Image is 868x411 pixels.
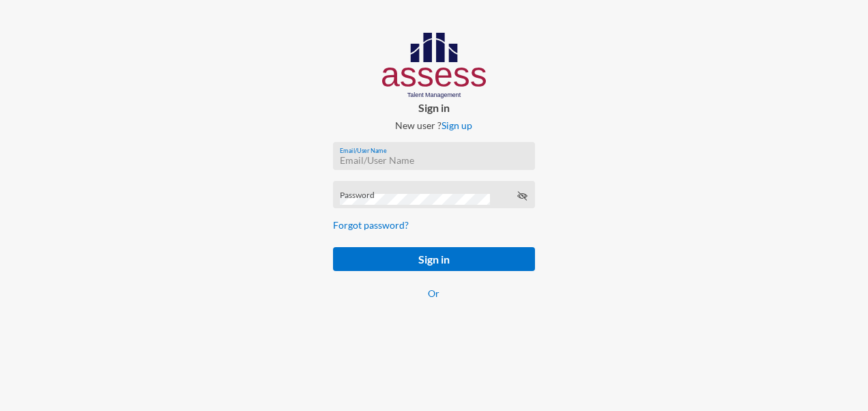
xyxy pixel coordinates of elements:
p: Or [333,287,535,299]
p: Sign in [322,101,546,114]
input: Email/User Name [340,155,527,166]
button: Sign in [333,247,535,271]
p: New user ? [322,119,546,131]
img: AssessLogoo.svg [382,33,487,98]
a: Forgot password? [333,219,409,231]
a: Sign up [442,119,472,131]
